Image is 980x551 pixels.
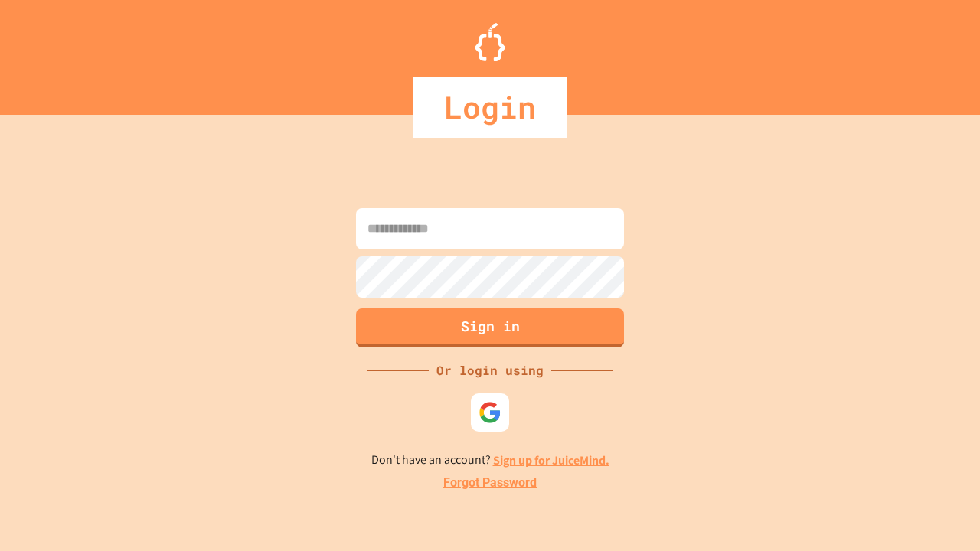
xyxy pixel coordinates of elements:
[475,23,505,61] img: Logo.svg
[443,474,537,492] a: Forgot Password
[413,77,567,138] div: Login
[493,452,609,468] a: Sign up for JuiceMind.
[853,423,965,488] iframe: chat widget
[371,451,609,470] p: Don't have an account?
[356,308,624,347] button: Sign in
[429,361,551,380] div: Or login using
[916,490,965,536] iframe: chat widget
[479,401,501,424] img: google-icon.svg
